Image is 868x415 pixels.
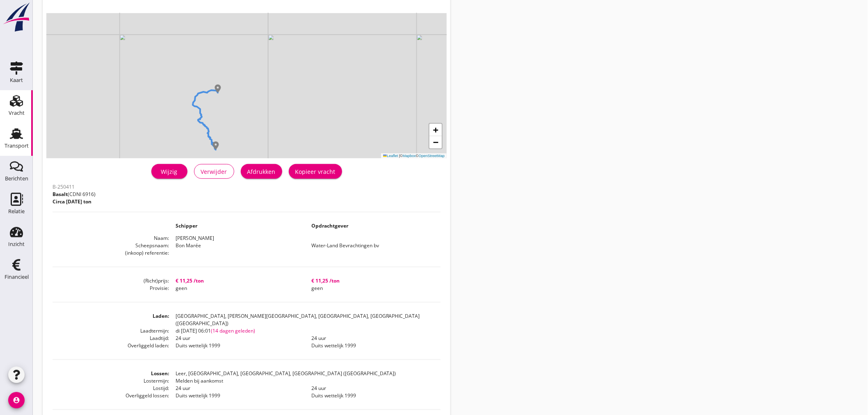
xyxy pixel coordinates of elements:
dd: [GEOGRAPHIC_DATA], [PERSON_NAME][GEOGRAPHIC_DATA], [GEOGRAPHIC_DATA], [GEOGRAPHIC_DATA] ([GEOGRAP... [169,312,441,327]
div: Afdrukken [247,167,276,176]
p: (CDNI 6916) [53,191,96,198]
dd: Duits wettelijk 1999 [169,392,305,399]
span: (14 dagen geleden) [211,327,255,334]
i: account_circle [8,392,25,408]
dd: € 11,25 /ton [305,277,441,285]
dt: Laadtermijn [53,327,169,335]
div: Inzicht [8,242,25,247]
dd: € 11,25 /ton [169,277,305,285]
dd: Duits wettelijk 1999 [305,392,441,399]
div: Financieel [5,274,29,280]
a: Wijzig [151,164,187,179]
div: Berichten [5,176,28,181]
div: Transport [5,143,29,148]
div: Wijzig [158,167,181,176]
dd: Schipper [169,222,305,230]
dt: Laden [53,312,169,327]
dt: Provisie [53,285,169,292]
dd: Water-Land Bevrachtingen bv [305,242,441,249]
dd: geen [305,285,441,292]
dd: Duits wettelijk 1999 [169,342,305,349]
img: Marker [212,141,220,150]
dt: Naam [53,235,169,242]
dd: 24 uur [305,335,441,342]
dd: Melden bij aankomst [169,377,441,385]
dd: 24 uur [169,385,305,392]
a: Zoom out [429,136,442,148]
dt: (inkoop) referentie [53,249,169,257]
span: Basalt [53,191,68,198]
dt: Laadtijd [53,335,169,342]
div: Verwijder [201,167,227,176]
button: Afdrukken [241,164,282,179]
a: Zoom in [429,124,442,136]
span: − [433,137,439,147]
div: Kopieer vracht [295,167,336,176]
div: © © [381,153,447,159]
a: Leaflet [383,154,398,158]
dt: Lostijd [53,385,169,392]
dt: Overliggeld lossen [53,392,169,399]
dd: geen [169,285,305,292]
dd: Duits wettelijk 1999 [305,342,441,349]
img: Marker [214,84,222,93]
dd: Opdrachtgever [305,222,441,230]
button: Verwijder [194,164,234,179]
button: Kopieer vracht [289,164,342,179]
dd: Leer, [GEOGRAPHIC_DATA], [GEOGRAPHIC_DATA], [GEOGRAPHIC_DATA] ([GEOGRAPHIC_DATA]) [169,370,441,377]
div: Kaart [10,78,23,83]
span: B-250411 [53,183,75,190]
span: | [399,154,400,158]
dd: [PERSON_NAME] [169,235,441,242]
img: logo-small.a267ee39.svg [2,2,31,32]
p: Circa [DATE] ton [53,198,96,205]
span: + [433,125,439,135]
dd: di [DATE] 06:01 [169,327,441,335]
dt: Lossen [53,370,169,377]
div: Relatie [8,209,25,214]
dt: (Richt)prijs [53,277,169,285]
dd: Bon Marée [169,242,305,249]
a: Mapbox [403,154,416,158]
dd: 24 uur [169,335,305,342]
div: Vracht [9,110,25,116]
dt: Lostermijn [53,377,169,385]
dd: 24 uur [305,385,441,392]
a: OpenStreetMap [418,154,445,158]
dt: Overliggeld laden [53,342,169,349]
dt: Scheepsnaam [53,242,169,249]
